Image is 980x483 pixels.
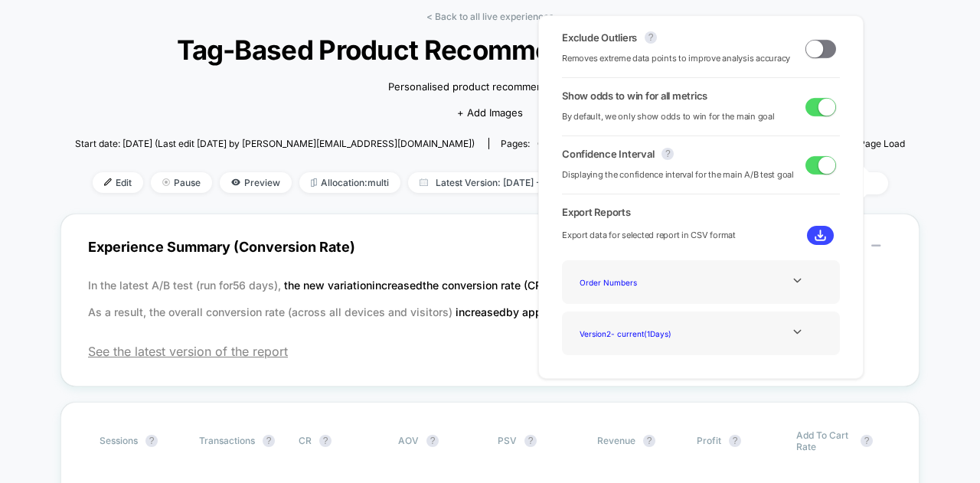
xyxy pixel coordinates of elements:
[562,51,790,66] span: Removes extreme data points to improve analysis accuracy
[284,279,603,292] span: the new variation increased the conversion rate (CR) by 9.62 %
[88,230,892,264] span: Experience Summary (Conversion Rate)
[524,435,537,447] button: ?
[643,435,655,447] button: ?
[299,435,312,446] span: CR
[162,178,170,186] img: end
[562,206,840,218] span: Export Reports
[93,172,143,193] span: Edit
[75,138,475,149] span: Start date: [DATE] (Last edit [DATE] by [PERSON_NAME][EMAIL_ADDRESS][DOMAIN_NAME])
[408,172,599,193] span: Latest Version: [DATE] - [DATE]
[88,272,892,325] p: In the latest A/B test (run for 56 days), before the experience was fully implemented. As a resul...
[729,435,741,447] button: ?
[199,435,255,446] span: Transactions
[661,148,674,160] button: ?
[420,178,428,186] img: calendar
[562,109,775,124] span: By default, we only show odds to win for the main goal
[597,435,635,446] span: Revenue
[562,90,707,102] span: Show odds to win for all metrics
[498,435,517,446] span: PSV
[697,435,721,446] span: Profit
[88,344,892,359] span: See the latest version of the report
[456,305,630,318] span: increased by approximately 1.79 %
[263,435,275,447] button: ?
[299,172,400,193] span: Allocation: multi
[426,11,554,22] a: < Back to all live experiences
[145,435,158,447] button: ?
[573,323,696,344] div: Version 2 - current ( 1 Days)
[311,178,317,187] img: rebalance
[100,435,138,446] span: Sessions
[562,228,736,243] span: Export data for selected report in CSV format
[457,106,523,119] span: + Add Images
[104,178,112,186] img: edit
[573,272,696,292] div: Order Numbers
[562,31,637,44] span: Exclude Outliers
[859,138,905,149] span: Page Load
[220,172,292,193] span: Preview
[398,435,419,446] span: AOV
[501,138,562,149] div: Pages:
[116,34,863,66] span: Tag-Based Product Recommendations (Pasta)
[426,435,439,447] button: ?
[562,168,794,182] span: Displaying the confidence interval for the main A/B test goal
[815,230,826,241] img: download
[861,435,873,447] button: ?
[388,80,577,95] span: Personalised product recommendations
[645,31,657,44] button: ?
[319,435,332,447] button: ?
[796,429,853,452] span: Add To Cart Rate
[151,172,212,193] span: Pause
[562,148,654,160] span: Confidence Interval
